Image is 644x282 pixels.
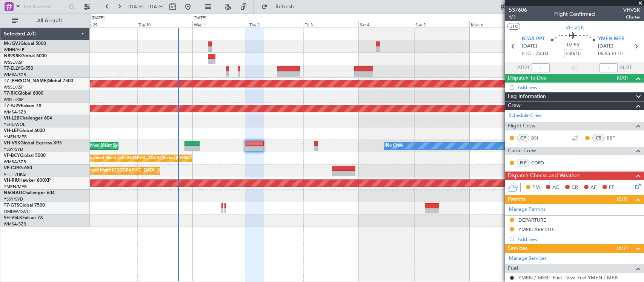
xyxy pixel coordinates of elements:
a: WSSL/XSP [4,84,24,90]
a: Manage Permits [509,206,546,213]
span: 23:00 [536,50,548,58]
span: T7-RIC [4,91,18,96]
span: Flight Crew [508,122,536,130]
a: YSSY/SYD [4,196,23,202]
span: PM [532,184,540,192]
span: M-JGVJ [4,41,20,46]
span: 9H-VSLK [4,216,22,220]
div: Unplanned Maint [GEOGRAPHIC_DATA] (Sultan [PERSON_NAME] [PERSON_NAME] - Subang) [83,153,264,164]
span: (0/0) [617,74,628,82]
div: Wed 1 [192,21,248,28]
a: T7-RICGlobal 6000 [4,91,43,96]
input: Trip Number [23,1,66,12]
div: Add new [518,236,640,242]
a: OMDW/DWC [4,209,30,215]
span: T7-GTS [4,203,19,208]
span: Crew [508,101,521,110]
input: --:-- [532,63,550,72]
span: VH-VSK [566,24,584,32]
div: Add new [518,84,640,90]
span: 06:55 [598,50,610,58]
a: VH-VSKGlobal Express XRS [4,141,62,146]
div: YMEN ARR OTC [518,226,555,233]
span: Refresh [269,4,301,9]
span: Services [508,244,527,253]
span: ELDT [612,50,624,58]
span: VHVSK [623,6,640,14]
a: T7-GTSGlobal 7500 [4,203,45,208]
span: Charter [623,14,640,20]
div: Sun 5 [414,21,469,28]
a: YMEN/MEB [4,184,27,190]
a: Manage Services [509,255,547,262]
span: N8998K [4,54,21,58]
div: DEPARTURE [518,217,546,223]
a: VP-BCYGlobal 5000 [4,153,46,158]
a: VH-RIUHawker 800XP [4,178,51,183]
span: (0/2) [617,195,628,203]
a: WSSL/XSP [4,60,24,65]
span: VP-CJR [4,166,19,170]
div: Thu 2 [248,21,303,28]
span: 07:55 [567,41,579,49]
span: VH-L2B [4,116,20,121]
span: Cabin Crew [508,147,536,155]
div: CS [592,134,605,142]
button: All Aircraft [8,15,82,27]
a: BSI [531,135,548,141]
a: M-JGVJGlobal 5000 [4,41,46,46]
div: Mon 29 [81,21,137,28]
span: Dispatch To-Dos [508,74,546,83]
button: Refresh [258,1,303,13]
div: [DATE] [92,15,105,21]
a: WMSA/SZB [4,72,26,78]
span: [DATE] [522,43,537,50]
a: N8998KGlobal 6000 [4,54,47,58]
span: T7-[PERSON_NAME] [4,79,48,83]
a: YSHL/WOL [4,122,25,127]
span: ALDT [619,64,632,72]
span: AF [590,184,596,192]
span: Leg Information [508,92,546,101]
div: CP [517,134,529,142]
div: [DATE] [194,15,206,21]
span: VH-VSK [4,141,20,146]
div: No Crew [386,140,403,152]
a: N604AUChallenger 604 [4,191,55,195]
span: VP-BCY [4,153,20,158]
span: 537606 [509,6,527,14]
span: T7-ELLY [4,66,20,71]
span: Permits [508,195,526,204]
span: 1/3 [509,14,527,20]
span: All Aircraft [20,18,80,23]
span: FP [609,184,615,192]
div: Sat 4 [358,21,414,28]
span: Dispatch Checks and Weather [508,172,579,180]
span: YMEN MEB [598,35,624,43]
a: CORD [531,159,548,166]
span: (5/7) [617,244,628,252]
a: VP-CJRG-650 [4,166,32,170]
span: [DATE] [598,43,613,50]
a: VH-L2BChallenger 604 [4,116,52,121]
span: N604AU [4,191,22,195]
a: WMSA/SZB [4,109,26,115]
div: Fri 3 [303,21,358,28]
a: WMSA/SZB [4,159,26,165]
div: Planned Maint [GEOGRAPHIC_DATA] ([GEOGRAPHIC_DATA] Intl) [83,165,209,176]
span: VH-RIU [4,178,19,183]
span: [DATE] - [DATE] [128,3,164,10]
a: T7-PJ29Falcon 7X [4,104,41,108]
span: ETOT [522,50,534,58]
a: BBT [607,135,624,141]
span: AC [552,184,559,192]
a: YMEN / MEB - Fuel - Viva Fuel YMEN / MEB [518,274,618,281]
a: VH-LEPGlobal 6000 [4,129,45,133]
a: T7-[PERSON_NAME]Global 7500 [4,79,73,83]
span: Fuel [508,264,518,273]
a: WMSA/SZB [4,221,26,227]
a: Schedule Crew [509,112,542,120]
span: NTAA PPT [522,35,545,43]
span: ATOT [517,64,530,72]
a: VHHH/HKG [4,172,26,177]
